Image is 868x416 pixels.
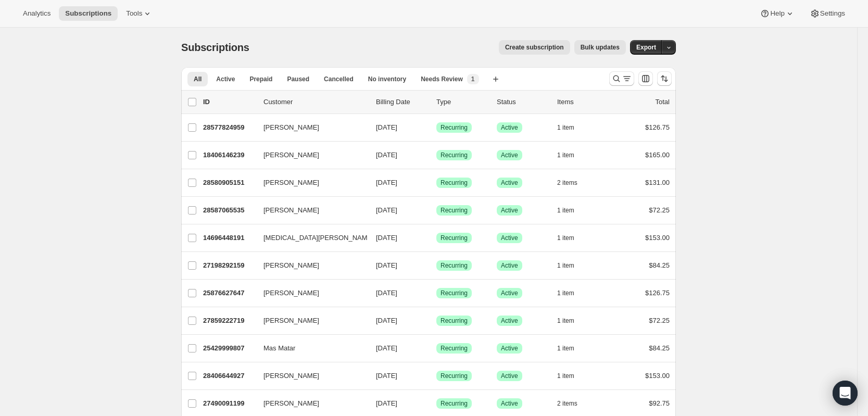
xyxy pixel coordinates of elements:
[203,260,255,271] p: 27198292159
[630,40,662,55] button: Export
[557,372,574,380] span: 1 item
[257,257,361,274] button: [PERSON_NAME]
[557,120,586,135] button: 1 item
[557,123,574,132] span: 1 item
[376,372,397,380] span: [DATE]
[376,261,397,269] span: [DATE]
[649,399,670,407] span: $92.75
[421,75,463,83] span: Needs Review
[557,286,586,300] button: 1 item
[203,148,670,162] div: 18406146239[PERSON_NAME][DATE]SuccessRecurringSuccessActive1 item$165.00
[501,399,518,408] span: Active
[120,6,159,21] button: Tools
[499,40,570,55] button: Create subscription
[287,75,309,83] span: Paused
[501,261,518,270] span: Active
[203,288,255,298] p: 25876627647
[441,123,468,132] span: Recurring
[203,233,255,243] p: 14696448191
[557,258,586,273] button: 1 item
[263,316,319,326] span: [PERSON_NAME]
[203,231,670,245] div: 14696448191[MEDICAL_DATA][PERSON_NAME][DATE]SuccessRecurringSuccessActive1 item$153.00
[557,203,586,218] button: 1 item
[636,43,656,52] span: Export
[497,97,549,107] p: Status
[203,175,670,190] div: 28580905151[PERSON_NAME][DATE]SuccessRecurringSuccessActive2 items$131.00
[324,75,354,83] span: Cancelled
[441,234,468,242] span: Recurring
[17,6,57,21] button: Analytics
[441,344,468,352] span: Recurring
[441,399,468,408] span: Recurring
[557,234,574,242] span: 1 item
[436,97,488,107] div: Type
[376,179,397,186] span: [DATE]
[376,289,397,297] span: [DATE]
[376,317,397,324] span: [DATE]
[441,372,468,380] span: Recurring
[59,6,118,21] button: Subscriptions
[203,203,670,218] div: 28587065535[PERSON_NAME][DATE]SuccessRecurringSuccessActive1 item$72.25
[645,289,670,297] span: $126.75
[203,313,670,328] div: 27859222719[PERSON_NAME][DATE]SuccessRecurringSuccessActive1 item$72.25
[820,9,845,18] span: Settings
[770,9,784,18] span: Help
[216,75,235,83] span: Active
[501,289,518,297] span: Active
[23,9,51,18] span: Analytics
[557,369,586,383] button: 1 item
[557,148,586,162] button: 1 item
[505,43,564,52] span: Create subscription
[203,343,255,354] p: 25429999807
[203,97,255,107] p: ID
[263,122,319,133] span: [PERSON_NAME]
[263,97,368,107] p: Customer
[649,261,670,269] span: $84.25
[376,151,397,159] span: [DATE]
[203,258,670,273] div: 27198292159[PERSON_NAME][DATE]SuccessRecurringSuccessActive1 item$84.25
[501,344,518,352] span: Active
[441,151,468,159] span: Recurring
[203,316,255,326] p: 27859222719
[645,123,670,131] span: $126.75
[194,75,202,83] span: All
[257,147,361,163] button: [PERSON_NAME]
[501,206,518,215] span: Active
[257,395,361,412] button: [PERSON_NAME]
[471,75,475,83] span: 1
[203,396,670,411] div: 27490091199[PERSON_NAME][DATE]SuccessRecurringSuccessActive2 items$92.75
[263,288,319,298] span: [PERSON_NAME]
[257,340,361,357] button: Mas Matar
[441,179,468,187] span: Recurring
[656,97,670,107] p: Total
[557,175,589,190] button: 2 items
[645,372,670,380] span: $153.00
[203,369,670,383] div: 28406644927[PERSON_NAME][DATE]SuccessRecurringSuccessActive1 item$153.00
[203,205,255,216] p: 28587065535
[803,6,851,21] button: Settings
[263,260,319,271] span: [PERSON_NAME]
[376,123,397,131] span: [DATE]
[441,289,468,297] span: Recurring
[557,261,574,270] span: 1 item
[257,202,361,219] button: [PERSON_NAME]
[263,150,319,160] span: [PERSON_NAME]
[376,234,397,242] span: [DATE]
[657,71,672,86] button: Sort the results
[645,234,670,242] span: $153.00
[441,261,468,270] span: Recurring
[65,9,111,18] span: Subscriptions
[581,43,620,52] span: Bulk updates
[487,72,504,86] button: Create new view
[263,343,295,354] span: Mas Matar
[441,317,468,325] span: Recurring
[753,6,801,21] button: Help
[257,230,361,246] button: [MEDICAL_DATA][PERSON_NAME]
[649,344,670,352] span: $84.25
[645,179,670,186] span: $131.00
[645,151,670,159] span: $165.00
[376,97,428,107] p: Billing Date
[263,371,319,381] span: [PERSON_NAME]
[203,178,255,188] p: 28580905151
[203,120,670,135] div: 28577824959[PERSON_NAME][DATE]SuccessRecurringSuccessActive1 item$126.75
